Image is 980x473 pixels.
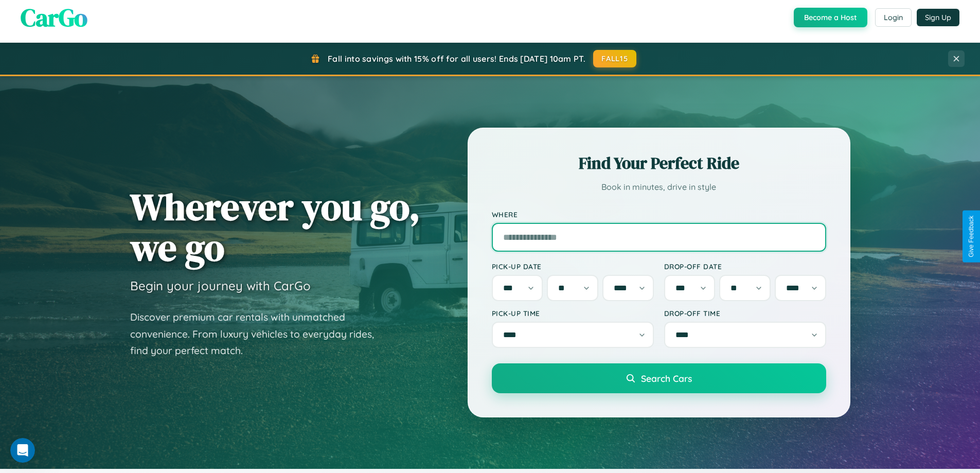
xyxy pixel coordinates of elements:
p: Discover premium car rentals with unmatched convenience. From luxury vehicles to everyday rides, ... [130,309,387,359]
div: Give Feedback [968,216,975,257]
button: FALL15 [593,50,636,67]
span: Search Cars [641,373,692,384]
h3: Begin your journey with CarGo [130,278,311,293]
p: Book in minutes, drive in style [492,180,826,195]
h2: Find Your Perfect Ride [492,152,826,174]
label: Drop-off Time [664,309,826,318]
label: Pick-up Time [492,309,654,318]
label: Where [492,210,826,219]
span: Fall into savings with 15% off for all users! Ends [DATE] 10am PT. [328,54,585,64]
button: Search Cars [492,363,826,393]
button: Become a Host [794,8,867,27]
h1: Wherever you go, we go [130,186,420,268]
span: CarGo [21,1,87,34]
button: Sign Up [917,9,959,26]
iframe: Intercom live chat [10,438,35,463]
button: Login [875,8,912,27]
label: Drop-off Date [664,262,826,271]
label: Pick-up Date [492,262,654,271]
